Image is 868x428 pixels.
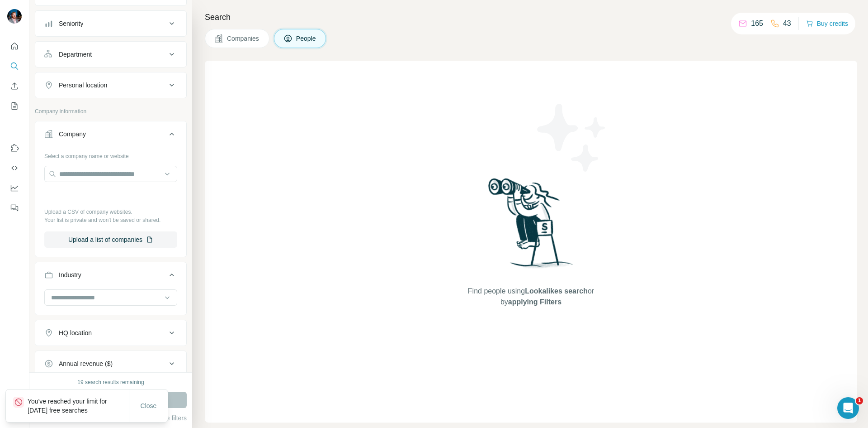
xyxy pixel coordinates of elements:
button: HQ location [35,322,186,344]
span: Find people using or by [458,286,603,308]
button: Enrich CSV [7,78,22,94]
button: Upload a list of companies [44,231,177,248]
div: Seniority [59,19,83,28]
button: Seniority [35,13,186,34]
div: Annual revenue ($) [59,359,113,368]
button: Close [134,398,163,414]
button: Company [35,123,186,149]
button: Feedback [7,200,22,216]
span: applying Filters [508,298,561,306]
button: Personal location [35,74,186,96]
img: Surfe Illustration - Woman searching with binoculars [484,176,578,277]
button: Buy credits [806,17,848,30]
button: Industry [35,264,186,289]
div: Personal location [59,81,107,90]
button: Department [35,43,186,65]
div: Industry [59,270,81,279]
h4: Search [205,11,857,24]
div: HQ location [59,328,92,337]
button: Use Surfe API [7,160,22,176]
p: Your list is private and won't be saved or shared. [44,216,177,224]
span: Close [141,401,157,410]
div: 19 search results remaining [77,378,144,386]
span: Companies [227,34,260,43]
button: Search [7,58,22,74]
button: Dashboard [7,180,22,196]
img: Avatar [7,9,22,24]
p: Company information [35,107,187,115]
span: Lookalikes search [525,287,588,295]
span: People [296,34,317,43]
button: Use Surfe on LinkedIn [7,140,22,156]
p: 165 [751,18,763,29]
p: Upload a CSV of company websites. [44,208,177,216]
iframe: Intercom live chat [837,397,859,419]
p: You've reached your limit for [DATE] free searches [28,397,129,415]
div: Select a company name or website [44,149,177,160]
button: Quick start [7,38,22,54]
p: 43 [783,18,791,29]
div: Company [59,130,86,139]
button: Annual revenue ($) [35,353,186,375]
button: My lists [7,98,22,114]
span: 1 [856,397,863,404]
img: Surfe Illustration - Stars [531,97,613,178]
div: Department [59,50,92,59]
